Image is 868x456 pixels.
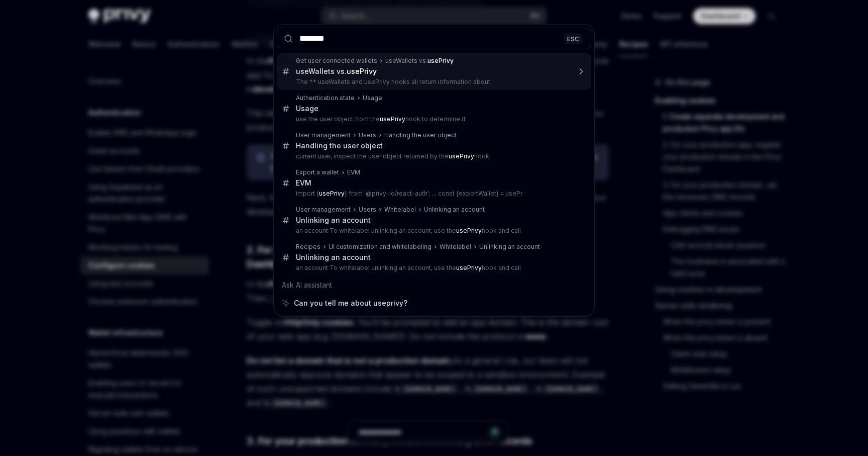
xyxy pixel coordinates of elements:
div: useWallets vs. [385,57,454,65]
div: Usage [363,94,382,102]
p: an account To whitelabel unlinking an account, use the hook and call [296,227,570,235]
div: Get user connected wallets [296,57,377,65]
div: Recipes [296,243,320,251]
div: Usage [296,104,318,113]
div: ESC [564,33,582,44]
div: Ask AI assistant [277,276,591,294]
div: Authentication state [296,94,355,102]
div: Users [359,206,376,214]
div: Unlinking an account [296,216,371,225]
p: import { } from '@privy-io/react-auth'; ... const {exportWallet} = usePr [296,190,570,198]
b: usePrivy [449,152,474,160]
b: usePrivy [380,115,405,123]
p: The ** useWallets and usePrivy hooks all return information about [296,78,570,86]
b: usePrivy [347,67,377,75]
div: Users [359,131,376,139]
div: User management [296,131,351,139]
div: Whitelabel [384,206,416,214]
div: Export a wallet [296,168,339,176]
b: usePrivy [319,190,345,197]
div: Handling the user object [384,131,457,139]
div: UI customization and whitelabeling [329,243,431,251]
p: an account To whitelabel unlinking an account, use the hook and call [296,264,570,272]
span: Can you tell me about useprivy? [294,298,407,308]
div: Unlinking an account [424,206,485,214]
p: current user, inspect the user object returned by the hook: [296,152,570,160]
div: User management [296,206,351,214]
div: EVM [347,168,360,176]
b: usePrivy [456,264,482,271]
b: usePrivy [427,57,454,64]
div: EVM [296,178,311,188]
p: use the user object from the hook to determine if [296,115,570,123]
b: usePrivy [456,227,482,234]
div: Unlinking an account [479,243,540,251]
div: useWallets vs. [296,67,377,76]
div: Handling the user object [296,141,383,150]
div: Unlinking an account [296,253,371,262]
div: Whitelabel [440,243,471,251]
